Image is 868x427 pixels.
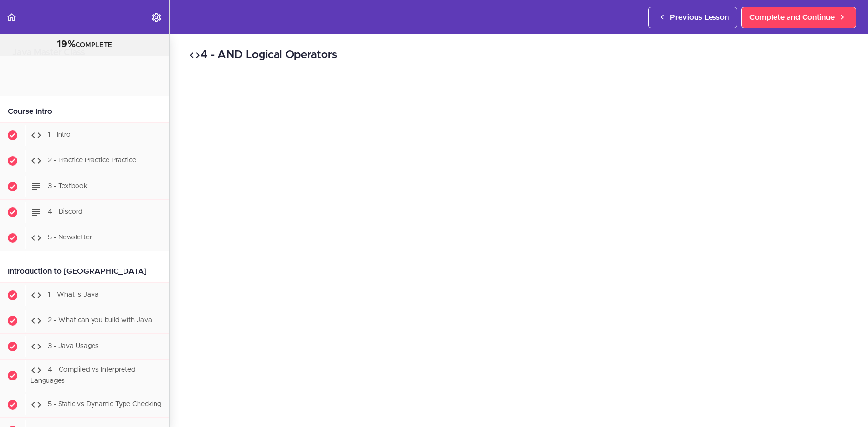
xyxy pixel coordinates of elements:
[31,366,135,384] span: 4 - Compliled vs Interpreted Languages
[48,183,88,190] span: 3 - Textbook
[670,12,729,23] span: Previous Lesson
[48,234,92,241] span: 5 - Newsletter
[48,291,99,298] span: 1 - What is Java
[151,12,162,23] svg: Settings Menu
[48,401,161,408] span: 5 - Static vs Dynamic Type Checking
[189,47,849,63] h2: 4 - AND Logical Operators
[6,12,17,23] svg: Back to course curriculum
[57,39,76,49] span: 19%
[48,157,136,164] span: 2 - Practice Practice Practice
[48,208,82,215] span: 4 - Discord
[648,7,737,28] a: Previous Lesson
[749,12,835,23] span: Complete and Continue
[48,343,99,349] span: 3 - Java Usages
[48,317,152,324] span: 2 - What can you build with Java
[741,7,856,28] a: Complete and Continue
[12,38,157,51] div: COMPLETE
[48,131,71,138] span: 1 - Intro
